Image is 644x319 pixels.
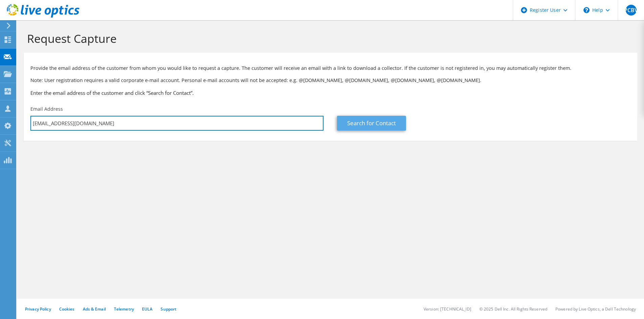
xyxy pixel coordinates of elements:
[424,306,471,312] li: Version: [TECHNICAL_ID]
[583,7,590,13] svg: \n
[30,89,630,97] h3: Enter the email address of the customer and click “Search for Contact”.
[59,306,75,312] a: Cookies
[479,306,547,312] li: © 2025 Dell Inc. All Rights Reserved
[337,116,406,131] a: Search for Contact
[30,106,63,112] label: Email Address
[142,306,152,312] a: EULA
[114,306,134,312] a: Telemetry
[161,306,176,312] a: Support
[30,77,630,84] p: Note: User registration requires a valid corporate e-mail account. Personal e-mail accounts will ...
[25,306,51,312] a: Privacy Policy
[83,306,106,312] a: Ads & Email
[27,31,630,46] h1: Request Capture
[555,306,636,312] li: Powered by Live Optics, a Dell Technology
[30,64,630,72] p: Provide the email address of the customer from whom you would like to request a capture. The cust...
[626,5,637,16] span: PCBV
